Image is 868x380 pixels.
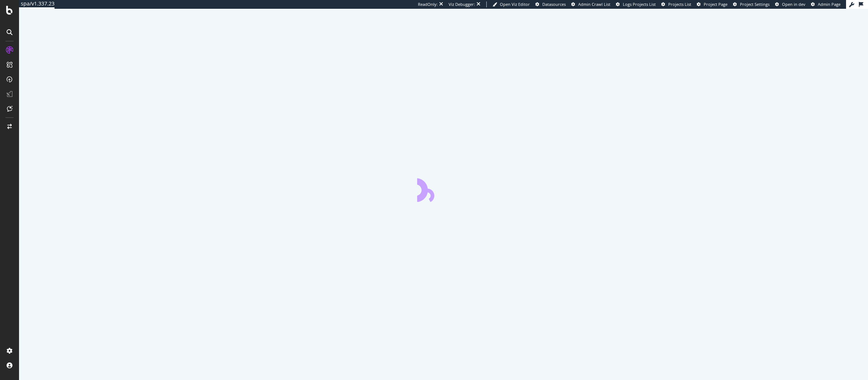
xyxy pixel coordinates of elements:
span: Datasources [542,1,566,7]
a: Datasources [535,1,566,7]
span: Admin Page [818,1,841,7]
a: Project Page [697,1,727,7]
span: Project Settings [740,1,770,7]
span: Admin Crawl List [578,1,610,7]
a: Admin Page [811,1,841,7]
div: ReadOnly: [418,1,438,7]
span: Logs Projects List [623,1,656,7]
a: Logs Projects List [616,1,656,7]
span: Open Viz Editor [500,1,530,7]
a: Projects List [661,1,691,7]
div: Viz Debugger: [449,1,475,7]
span: Open in dev [782,1,805,7]
a: Project Settings [733,1,770,7]
span: Project Page [704,1,727,7]
div: animation [417,176,470,202]
span: Projects List [668,1,691,7]
a: Admin Crawl List [571,1,610,7]
a: Open in dev [775,1,805,7]
a: Open Viz Editor [493,1,530,7]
